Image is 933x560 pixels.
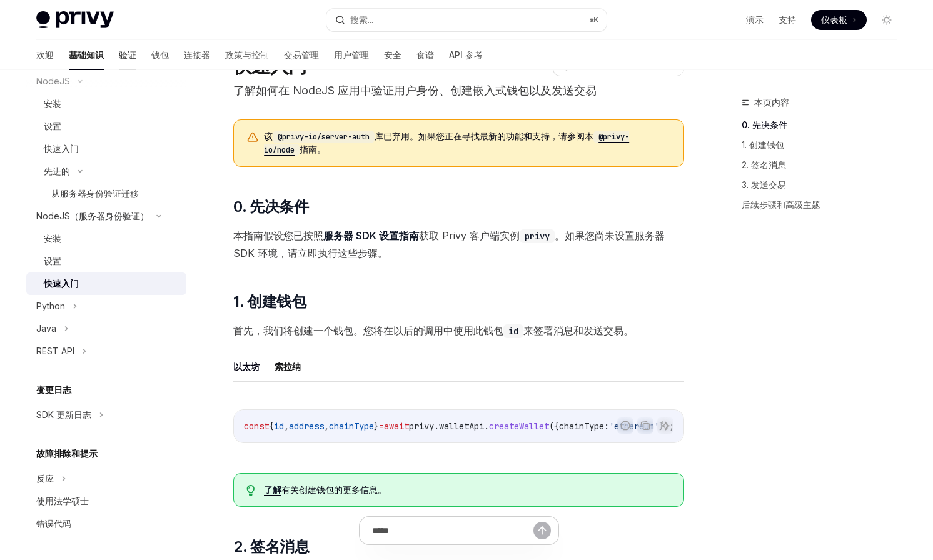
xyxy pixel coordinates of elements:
font: 欢迎 [36,49,54,60]
a: 设置 [26,115,186,137]
font: 变更日志 [36,384,71,395]
font: API 参考 [449,49,483,60]
font: 安装 [44,98,61,109]
font: 了解 [264,484,281,495]
a: 0. 先决条件 [742,115,907,135]
span: const [244,421,269,432]
button: Java [26,317,186,340]
font: 设置 [44,121,61,131]
button: 以太坊 [233,352,260,381]
a: @privy-io/node [264,131,629,154]
a: 基础知识 [69,40,104,70]
a: 设置 [26,250,186,272]
font: 该 [264,131,273,141]
a: 食谱 [416,40,434,70]
button: 询问人工智能 [657,417,673,434]
a: 1. 创建钱包 [742,135,907,155]
font: 安装 [44,233,61,244]
a: 支持 [779,14,796,26]
font: 3. 发送交易 [742,179,786,190]
span: chainType: [559,421,609,432]
font: 以太坊 [233,361,260,372]
font: REST API [36,346,74,356]
a: 后续步骤和高级主题 [742,195,907,215]
font: SDK 更新日志 [36,409,91,420]
font: Python [36,301,65,311]
font: 使用法学硕士 [36,496,89,506]
a: 错误代码 [26,512,186,535]
span: = [379,421,384,432]
a: 演示 [746,14,764,26]
font: 索拉纳 [275,361,301,372]
font: ⌘ [590,15,593,24]
font: 1. 创建钱包 [233,292,306,311]
button: 切换暗模式 [877,10,897,30]
a: 从服务器身份验证迁移 [26,182,186,205]
font: NodeJS（服务器身份验证） [36,211,149,221]
a: 安装 [26,92,186,115]
a: 仪表板 [811,10,867,30]
a: 欢迎 [36,40,54,70]
code: @privy-io/node [264,131,629,156]
font: 验证 [119,49,136,60]
a: 3. 发送交易 [742,175,907,195]
a: 交易管理 [284,40,319,70]
font: 故障排除和提示 [36,448,98,459]
font: 政策与控制 [225,49,269,60]
font: 2. 签名消息 [742,159,786,170]
font: 后续步骤和高级主题 [742,199,820,210]
a: 连接器 [184,40,210,70]
font: 用户管理 [334,49,369,60]
span: chainType [329,421,374,432]
button: SDK 更新日志 [26,404,186,426]
font: 本指南假设您已按照 [233,229,323,242]
button: 搜索...⌘K [326,9,607,31]
code: id [503,324,523,338]
font: 食谱 [416,49,434,60]
font: 连接器 [184,49,210,60]
font: 来签署消息和发送交易。 [523,324,633,337]
button: 报告错误代码 [617,417,633,434]
a: 使用法学硕士 [26,490,186,512]
button: NodeJS（服务器身份验证） [26,205,186,227]
a: 用户管理 [334,40,369,70]
font: 服务器 SDK 设置指南 [323,229,419,242]
a: 安全 [384,40,401,70]
font: 了解如何在 NodeJS 应用中验证用户身份、创建嵌入式钱包以及发送交易 [233,84,597,97]
a: 快速入门 [26,272,186,295]
font: 先进的 [44,166,70,176]
span: , [284,421,289,432]
span: privy [409,421,434,432]
font: K [593,15,599,24]
span: address [289,421,324,432]
code: privy [520,229,555,243]
font: 快速入门 [44,143,79,154]
font: 本页内容 [754,97,789,107]
font: 指南。 [300,144,326,154]
span: createWallet [489,421,549,432]
font: 搜索... [350,14,373,25]
font: 从服务器身份验证迁移 [51,188,139,199]
a: 安装 [26,227,186,250]
font: 0. 先决条件 [233,197,308,216]
font: Java [36,323,56,334]
font: 演示 [746,14,764,25]
code: @privy-io/server-auth [273,131,375,143]
span: 'ethereum' [609,421,659,432]
span: . [484,421,489,432]
font: 仪表板 [821,14,847,25]
button: Python [26,295,186,317]
button: 先进的 [26,160,186,182]
font: 0. 先决条件 [742,119,787,130]
span: id [274,421,284,432]
font: 安全 [384,49,401,60]
a: 政策与控制 [225,40,269,70]
font: 反应 [36,473,54,484]
font: 首先，我们将创建一个钱包。您将在以后的调用中使用此钱包 [233,324,503,337]
a: 了解 [264,484,281,496]
svg: 提示 [246,485,255,496]
a: 快速入门 [26,137,186,160]
span: ({ [549,421,559,432]
span: await [384,421,409,432]
a: API 参考 [449,40,483,70]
